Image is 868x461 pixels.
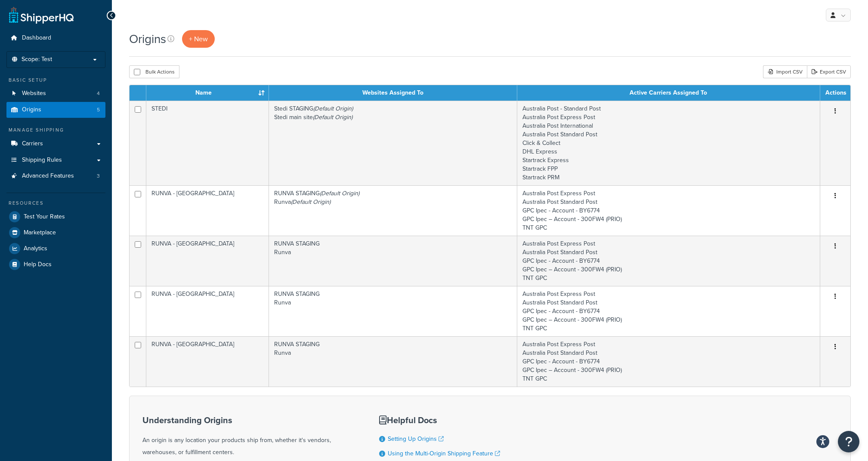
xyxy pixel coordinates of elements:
[517,286,820,336] td: Australia Post Express Post Australia Post Standard Post GPC Ipec - Account - BY6774 GPC Ipec – A...
[807,65,851,78] a: Export CSV
[388,449,500,458] a: Using the Multi-Origin Shipping Feature
[6,209,105,224] a: Test Your Rates
[6,257,105,272] a: Help Docs
[517,101,820,185] td: Australia Post - Standard Post Australia Post Express Post Australia Post International Australia...
[6,241,105,256] a: Analytics
[146,286,269,336] td: RUNVA - [GEOGRAPHIC_DATA]
[97,172,100,180] span: 3
[97,106,100,114] span: 5
[6,77,105,84] div: Basic Setup
[9,6,74,24] a: ShipperHQ Home
[6,86,105,101] a: Websites 4
[146,336,269,387] td: RUNVA - [GEOGRAPHIC_DATA]
[6,102,105,118] li: Origins
[22,90,46,97] span: Websites
[517,185,820,236] td: Australia Post Express Post Australia Post Standard Post GPC Ipec - Account - BY6774 GPC Ipec – A...
[269,185,517,236] td: RUNVA STAGING Runva
[22,140,43,148] span: Carriers
[22,56,52,63] span: Scope: Test
[6,225,105,240] a: Marketplace
[269,85,517,101] th: Websites Assigned To
[291,197,331,206] i: (Default Origin)
[146,101,269,185] td: STEDI
[146,236,269,286] td: RUNVA - [GEOGRAPHIC_DATA]
[22,157,62,164] span: Shipping Rules
[388,434,444,443] a: Setting Up Origins
[313,113,352,122] i: (Default Origin)
[269,336,517,387] td: RUNVA STAGING Runva
[24,213,65,221] span: Test Your Rates
[6,126,105,134] div: Manage Shipping
[269,286,517,336] td: RUNVA STAGING Runva
[129,65,179,78] button: Bulk Actions
[6,152,105,168] a: Shipping Rules
[6,168,105,184] a: Advanced Features 3
[22,34,51,42] span: Dashboard
[269,101,517,185] td: Stedi STAGING Stedi main site
[22,106,41,114] span: Origins
[97,90,100,97] span: 4
[320,189,359,198] i: (Default Origin)
[6,102,105,118] a: Origins 5
[838,431,859,452] button: Open Resource Center
[142,415,358,458] div: An origin is any location your products ship from, whether it's vendors, warehouses, or fulfillme...
[6,86,105,101] li: Websites
[146,85,269,101] th: Name : activate to sort column ascending
[24,229,56,237] span: Marketplace
[269,236,517,286] td: RUNVA STAGING Runva
[6,30,105,46] a: Dashboard
[517,236,820,286] td: Australia Post Express Post Australia Post Standard Post GPC Ipec - Account - BY6774 GPC Ipec – A...
[6,200,105,207] div: Resources
[379,415,550,425] h3: Helpful Docs
[142,415,358,425] h3: Understanding Origins
[182,30,215,48] a: + New
[129,31,166,47] h1: Origins
[517,85,820,101] th: Active Carriers Assigned To
[146,185,269,236] td: RUNVA - [GEOGRAPHIC_DATA]
[6,168,105,184] li: Advanced Features
[820,85,850,101] th: Actions
[24,261,52,268] span: Help Docs
[517,336,820,387] td: Australia Post Express Post Australia Post Standard Post GPC Ipec - Account - BY6774 GPC Ipec – A...
[313,104,353,113] i: (Default Origin)
[189,34,208,44] span: + New
[763,65,807,78] div: Import CSV
[22,172,74,180] span: Advanced Features
[24,245,47,252] span: Analytics
[6,136,105,152] a: Carriers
